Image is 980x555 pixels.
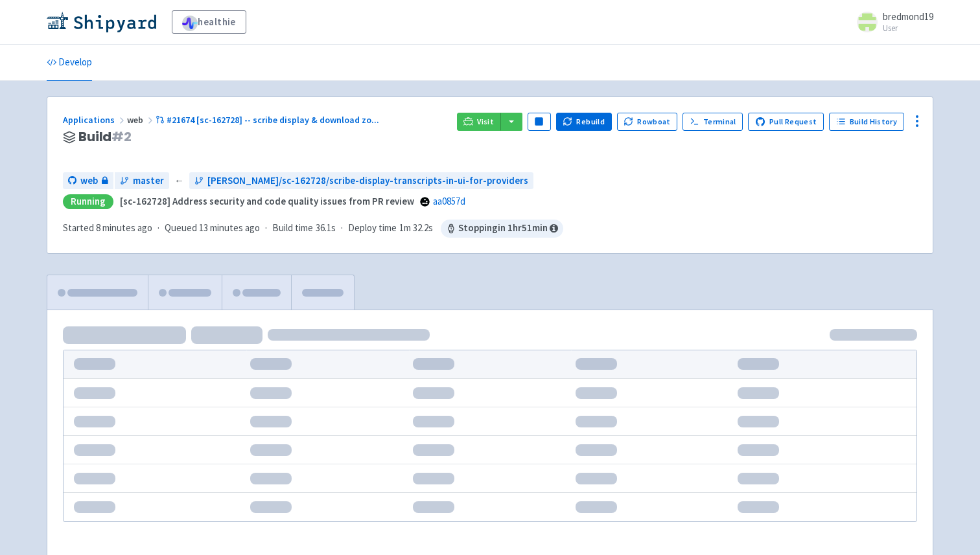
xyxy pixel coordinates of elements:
[316,221,336,236] span: 36.1s
[111,128,132,146] span: # 2
[528,113,551,131] button: Pause
[63,114,127,126] a: Applications
[167,114,379,126] span: #21674 [sc-162728] -- scribe display & download zo ...
[348,221,397,236] span: Deploy time
[172,10,246,34] a: healthie
[96,221,152,234] time: 8 minutes ago
[63,220,563,238] div: · · ·
[457,113,501,131] a: Visit
[47,12,156,32] img: Shipyard logo
[127,114,156,126] span: web
[556,113,612,131] button: Rebuild
[748,113,824,131] a: Pull Request
[199,221,260,234] time: 13 minutes ago
[441,220,563,238] span: Stopping in 1 hr 51 min
[174,174,184,188] span: ←
[165,221,260,234] span: Queued
[133,174,164,188] span: master
[156,114,381,126] a: #21674 [sc-162728] -- scribe display & download zo...
[120,195,414,207] strong: [sc-162728] Address security and code quality issues from PR review
[47,45,92,81] a: Develop
[78,130,132,144] span: Build
[189,172,533,190] a: [PERSON_NAME]/sc-162728/scribe-display-transcripts-in-ui-for-providers
[399,221,433,236] span: 1m 32.2s
[63,221,152,234] span: Started
[272,221,313,236] span: Build time
[80,174,98,188] span: web
[115,172,169,190] a: master
[682,113,743,131] a: Terminal
[883,10,933,23] span: bredmond19
[617,113,678,131] button: Rowboat
[883,24,933,32] small: User
[477,117,494,127] span: Visit
[849,12,933,32] a: bredmond19 User
[433,195,465,207] a: aa0857d
[207,174,528,188] span: [PERSON_NAME]/sc-162728/scribe-display-transcripts-in-ui-for-providers
[829,113,904,131] a: Build History
[63,172,113,190] a: web
[63,194,113,209] div: Running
